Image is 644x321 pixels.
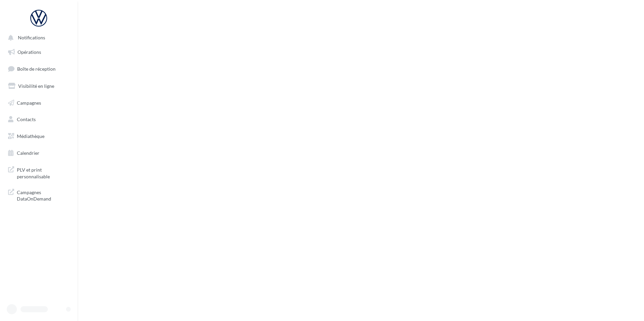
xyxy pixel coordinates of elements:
[17,116,36,122] span: Contacts
[17,165,69,180] span: PLV et print personnalisable
[18,83,54,89] span: Visibilité en ligne
[4,112,73,127] a: Contacts
[18,35,45,41] span: Notifications
[17,66,56,72] span: Boîte de réception
[4,146,73,160] a: Calendrier
[4,185,73,205] a: Campagnes DataOnDemand
[17,133,44,139] span: Médiathèque
[17,188,69,202] span: Campagnes DataOnDemand
[4,129,73,143] a: Médiathèque
[4,163,73,182] a: PLV et print personnalisable
[18,49,41,55] span: Opérations
[4,96,73,110] a: Campagnes
[4,62,73,76] a: Boîte de réception
[17,100,41,105] span: Campagnes
[17,150,39,156] span: Calendrier
[4,79,73,93] a: Visibilité en ligne
[4,45,73,59] a: Opérations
